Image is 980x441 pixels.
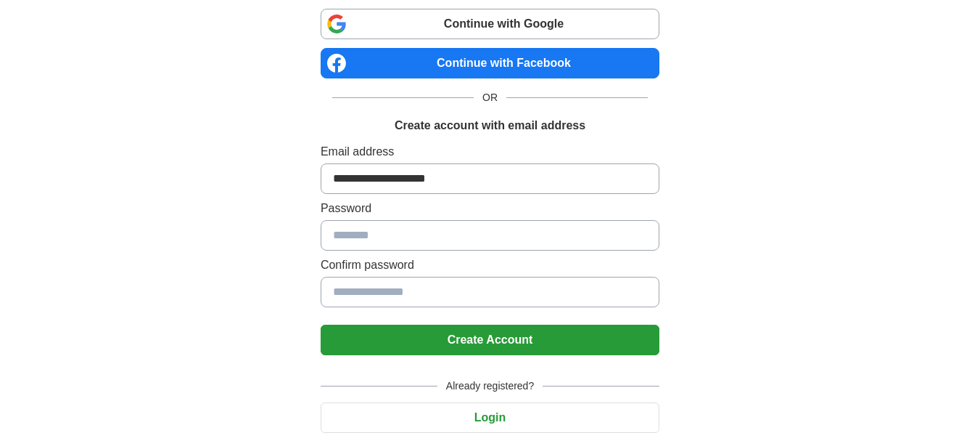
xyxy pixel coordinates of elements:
[321,402,659,433] button: Login
[321,256,659,274] label: Confirm password
[437,379,543,394] span: Already registered?
[395,117,585,134] h1: Create account with email address
[321,143,659,161] label: Email address
[321,48,659,78] a: Continue with Facebook
[321,325,659,355] button: Create Account
[474,90,506,105] span: OR
[321,200,659,217] label: Password
[321,411,659,424] a: Login
[321,9,659,39] a: Continue with Google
